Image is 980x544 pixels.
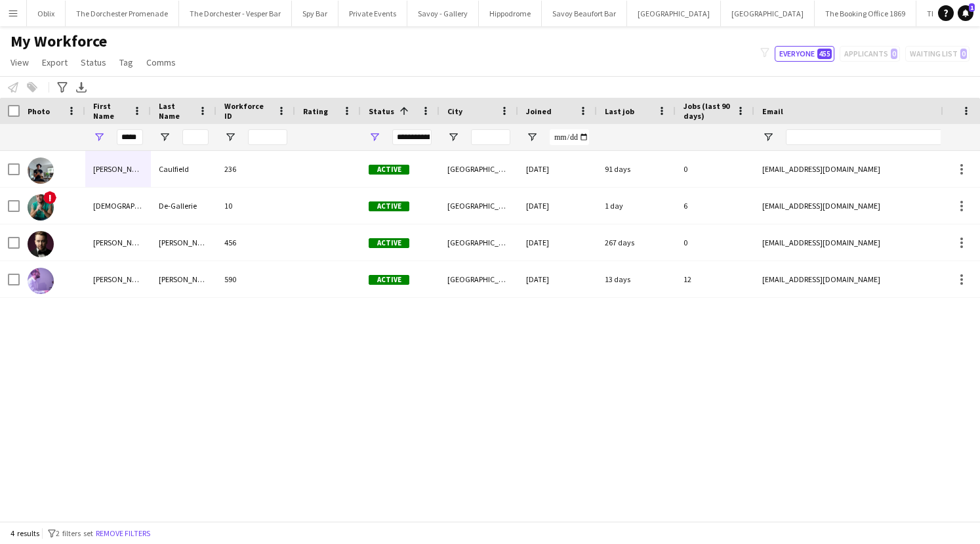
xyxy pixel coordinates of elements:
[43,191,56,204] span: !
[407,1,479,26] button: Savoy - Gallery
[10,31,107,51] span: My Workforce
[775,46,834,62] button: Everyone455
[54,79,70,95] app-action-btn: Advanced filters
[518,188,597,224] div: [DATE]
[605,106,634,116] span: Last job
[85,151,151,187] div: [PERSON_NAME]
[27,1,66,26] button: Oblix
[439,188,518,224] div: [GEOGRAPHIC_DATA]
[597,151,676,187] div: 91 days
[93,101,127,121] span: First Name
[182,129,209,145] input: Last Name Filter Input
[526,106,552,116] span: Joined
[447,106,462,116] span: City
[119,56,133,68] span: Tag
[676,224,754,261] div: 0
[216,188,295,224] div: 10
[439,224,518,261] div: [GEOGRAPHIC_DATA]
[518,261,597,297] div: [DATE]
[721,1,815,26] button: [GEOGRAPHIC_DATA]
[627,1,721,26] button: [GEOGRAPHIC_DATA]
[37,54,73,71] a: Export
[73,79,89,95] app-action-btn: Export XLSX
[248,129,287,145] input: Workforce ID Filter Input
[338,1,407,26] button: Private Events
[369,201,409,211] span: Active
[28,231,54,257] img: Christopher Bland
[369,275,409,285] span: Active
[439,261,518,297] div: [GEOGRAPHIC_DATA]
[676,261,754,297] div: 12
[958,5,973,21] a: 1
[303,106,328,116] span: Rating
[479,1,542,26] button: Hippodrome
[10,56,29,68] span: View
[471,129,510,145] input: City Filter Input
[85,224,151,261] div: [PERSON_NAME]
[141,54,181,71] a: Comms
[518,151,597,187] div: [DATE]
[81,56,106,68] span: Status
[151,224,216,261] div: [PERSON_NAME]
[224,131,236,143] button: Open Filter Menu
[66,1,179,26] button: The Dorchester Promenade
[117,129,143,145] input: First Name Filter Input
[28,157,54,184] img: Chris Caulfield
[56,528,93,538] span: 2 filters set
[597,188,676,224] div: 1 day
[159,101,193,121] span: Last Name
[969,3,975,12] span: 1
[762,106,783,116] span: Email
[75,54,112,71] a: Status
[28,268,54,294] img: Christopher Richardson
[151,188,216,224] div: De-Gallerie
[5,54,34,71] a: View
[369,165,409,175] span: Active
[676,151,754,187] div: 0
[151,151,216,187] div: Caulfield
[85,188,151,224] div: [DEMOGRAPHIC_DATA]
[179,1,292,26] button: The Dorchester - Vesper Bar
[216,261,295,297] div: 590
[762,131,774,143] button: Open Filter Menu
[151,261,216,297] div: [PERSON_NAME]
[28,194,54,220] img: Christian De-Gallerie
[146,56,176,68] span: Comms
[439,151,518,187] div: [GEOGRAPHIC_DATA]
[542,1,627,26] button: Savoy Beaufort Bar
[447,131,459,143] button: Open Filter Menu
[224,101,272,121] span: Workforce ID
[815,1,916,26] button: The Booking Office 1869
[369,106,394,116] span: Status
[518,224,597,261] div: [DATE]
[369,238,409,248] span: Active
[292,1,338,26] button: Spy Bar
[28,106,50,116] span: Photo
[597,224,676,261] div: 267 days
[42,56,68,68] span: Export
[85,261,151,297] div: [PERSON_NAME]
[216,224,295,261] div: 456
[684,101,731,121] span: Jobs (last 90 days)
[676,188,754,224] div: 6
[369,131,380,143] button: Open Filter Menu
[114,54,138,71] a: Tag
[597,261,676,297] div: 13 days
[216,151,295,187] div: 236
[526,131,538,143] button: Open Filter Menu
[93,131,105,143] button: Open Filter Menu
[159,131,171,143] button: Open Filter Menu
[93,526,153,541] button: Remove filters
[550,129,589,145] input: Joined Filter Input
[817,49,832,59] span: 455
